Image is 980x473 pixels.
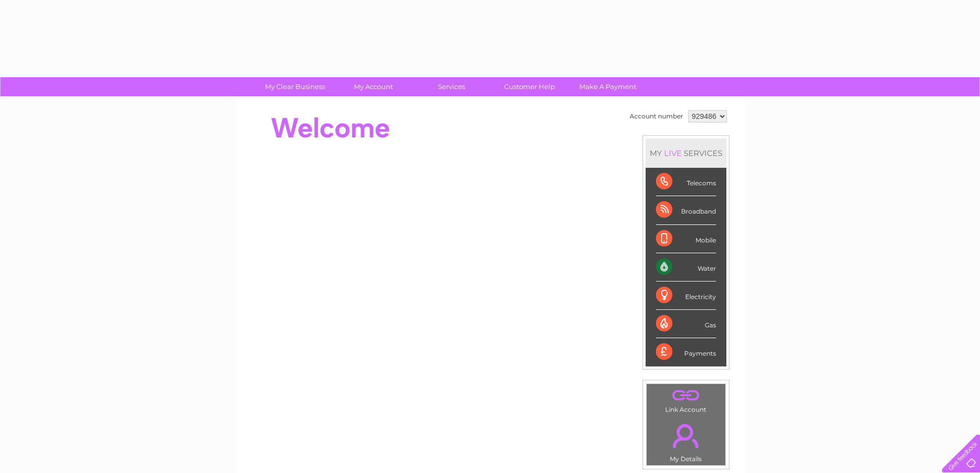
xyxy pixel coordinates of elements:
[253,77,337,96] a: My Clear Business
[656,310,716,338] div: Gas
[331,77,416,96] a: My Account
[646,138,726,168] div: MY SERVICES
[656,338,716,366] div: Payments
[656,253,716,282] div: Water
[662,148,684,158] div: LIVE
[646,415,726,466] td: My Details
[409,77,494,96] a: Services
[656,225,716,253] div: Mobile
[646,383,726,416] td: Link Account
[487,77,572,96] a: Customer Help
[656,282,716,310] div: Electricity
[649,418,723,454] a: .
[627,108,686,125] td: Account number
[656,196,716,224] div: Broadband
[565,77,650,96] a: Make A Payment
[656,168,716,196] div: Telecoms
[649,387,723,405] a: .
